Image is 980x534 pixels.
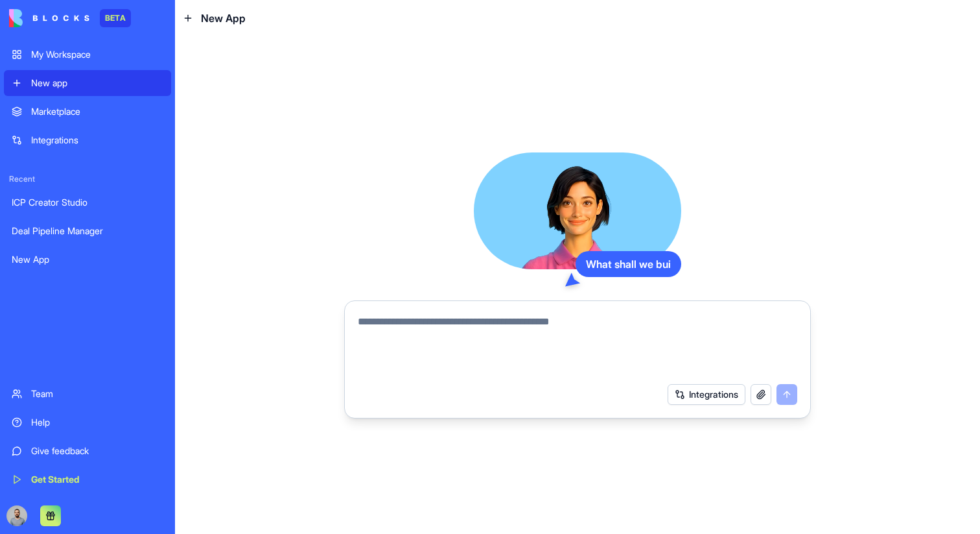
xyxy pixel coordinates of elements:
[31,77,163,90] div: New app
[100,9,131,27] div: BETA
[4,218,171,244] a: Deal Pipeline Manager
[576,251,681,277] div: What shall we bui
[668,384,745,405] button: Integrations
[12,196,163,209] div: ICP Creator Studio
[31,416,163,429] div: Help
[201,10,246,26] span: New App
[31,387,163,400] div: Team
[6,505,27,526] img: image_123650291_bsq8ao.jpg
[4,467,171,492] a: Get Started
[31,134,163,147] div: Integrations
[9,9,89,27] img: logo
[31,48,163,61] div: My Workspace
[9,9,131,27] a: BETA
[4,247,171,273] a: New App
[4,189,171,215] a: ICP Creator Studio
[31,444,163,457] div: Give feedback
[4,127,171,153] a: Integrations
[4,438,171,464] a: Give feedback
[4,99,171,125] a: Marketplace
[4,174,171,184] span: Recent
[12,225,163,237] div: Deal Pipeline Manager
[4,42,171,67] a: My Workspace
[31,473,163,486] div: Get Started
[4,409,171,435] a: Help
[31,105,163,118] div: Marketplace
[4,70,171,96] a: New app
[4,381,171,407] a: Team
[12,253,163,266] div: New App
